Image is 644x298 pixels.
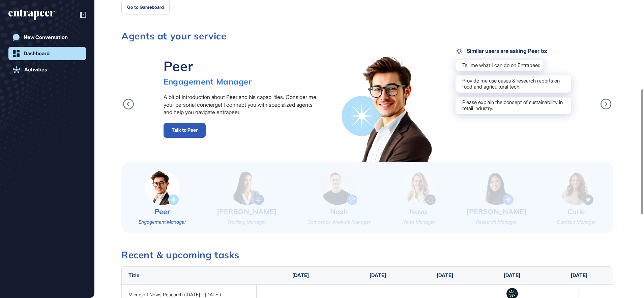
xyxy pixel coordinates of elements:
[456,97,571,114] div: Please explain the concept of sustainability in retail industry.
[546,267,613,284] th: [DATE]
[467,207,526,217] div: [PERSON_NAME]
[330,207,348,217] div: Nash
[24,34,68,40] div: New Conversation
[8,31,86,44] a: New Conversation
[217,207,276,217] div: [PERSON_NAME]
[410,207,427,217] div: Nova
[479,170,514,205] img: reese-small.png
[121,250,613,260] h3: Recent & upcoming tasks
[139,219,186,225] div: Engagement Manager
[308,219,371,225] div: Competitor Analysis Manager
[145,170,180,205] img: peer-small.png
[320,170,357,205] img: nash-small.png
[164,123,206,138] a: Talk to Peer
[456,60,543,71] div: Tell me what I can do on Entrapeer.
[411,267,478,284] th: [DATE]
[401,170,436,205] img: nova-small.png
[257,267,344,284] th: [DATE]
[8,9,55,20] div: entrapeer-logo
[24,51,50,57] div: Dashboard
[8,63,86,76] a: Activities
[24,67,47,73] div: Activities
[155,207,170,217] div: Peer
[8,47,86,60] a: Dashboard
[559,170,593,205] img: curie-small.png
[456,47,547,54] div: Similar users are asking Peer to:
[121,31,613,41] h3: Agents at your service
[164,58,252,74] div: Peer
[567,207,585,217] div: Curie
[478,267,546,284] th: [DATE]
[402,219,435,225] div: News Manager
[476,219,517,225] div: Research Manager
[342,55,435,162] img: peer-big.png
[164,93,321,116] div: A bit of introduction about Peer and his capabilities. Consider me your personal concierge! I con...
[230,170,264,205] img: tracy-small.png
[227,219,266,225] div: Tracking Manager
[122,267,257,284] th: Title
[164,76,252,87] div: Engagement Manager
[344,267,411,284] th: [DATE]
[456,75,571,93] div: Provide me use cases & research reports on food and agricultural tech.
[128,292,250,297] div: Microsoft News Research ([DATE] – [DATE])
[557,219,596,225] div: Curation Manager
